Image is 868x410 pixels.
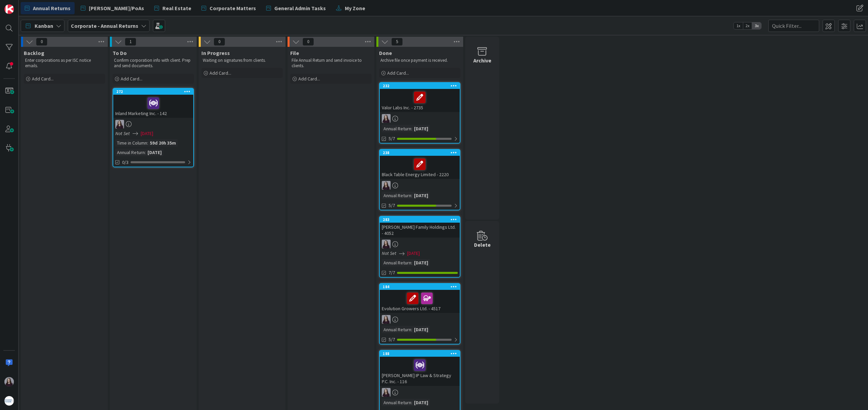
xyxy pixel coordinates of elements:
div: Annual Return [382,192,411,199]
img: BC [382,315,391,324]
div: [DATE] [412,192,430,199]
span: 1 [125,38,136,46]
img: BC [4,377,14,387]
input: Quick Filter... [768,20,819,32]
span: In Progress [201,50,230,56]
div: Inland Marketing Inc. - 142 [113,95,193,118]
span: 2x [743,22,752,29]
span: My Zone [345,4,365,12]
div: BC [380,240,460,248]
img: BC [382,181,391,190]
span: Corporate Matters [210,4,256,12]
div: 272 [116,89,193,94]
div: 238 [380,150,460,156]
i: Not Set [115,130,130,136]
div: 238 [383,150,460,155]
img: BC [382,240,391,248]
span: : [411,259,412,266]
div: 188 [383,351,460,356]
div: 184Evolution Growers Ltd. - 4517 [380,284,460,313]
div: BC [380,181,460,190]
div: Annual Return [382,125,411,132]
span: 0 [302,38,314,46]
a: Real Estate [150,2,195,14]
a: 283[PERSON_NAME] Family Holdings Ltd. - 4052BCNot Set[DATE]Annual Return:[DATE]7/7 [379,216,460,278]
div: [PERSON_NAME] IP Law & Strategy P.C. Inc. - 116 [380,357,460,386]
div: BC [380,388,460,397]
span: 1x [734,22,743,29]
span: Real Estate [162,4,191,12]
span: 0 [36,38,47,46]
div: 232Valor Labs Inc. - 2735 [380,83,460,112]
div: Annual Return [115,149,145,156]
span: : [147,139,148,147]
span: : [411,192,412,199]
div: [DATE] [146,149,163,156]
div: Black Table Energy Limited - 2220 [380,156,460,179]
span: 5 [391,38,403,46]
span: Add Card... [32,76,54,82]
div: 232 [380,83,460,89]
div: [PERSON_NAME] Family Holdings Ltd. - 4052 [380,223,460,238]
p: Enter corporations as per ISC notice emails. [25,58,104,69]
div: 184 [380,284,460,290]
div: Annual Return [382,326,411,333]
span: To Do [113,50,127,56]
div: Archive [473,56,491,64]
div: [DATE] [412,259,430,266]
a: 238Black Table Energy Limited - 2220BCAnnual Return:[DATE]5/7 [379,149,460,210]
p: Waiting on signatures from clients. [203,58,281,63]
span: [DATE] [407,250,420,257]
img: BC [382,388,391,397]
div: [DATE] [412,399,430,406]
img: BC [382,114,391,123]
div: 283 [383,217,460,222]
div: Valor Labs Inc. - 2735 [380,89,460,112]
div: BC [380,315,460,324]
span: [PERSON_NAME]/PoAs [89,4,144,12]
div: 283 [380,217,460,223]
div: Annual Return [382,399,411,406]
div: Annual Return [382,259,411,266]
div: 238Black Table Energy Limited - 2220 [380,150,460,179]
span: Add Card... [121,76,142,82]
span: General Admin Tasks [274,4,326,12]
i: Not Set [382,250,396,256]
a: [PERSON_NAME]/PoAs [77,2,148,14]
div: BC [380,114,460,123]
a: My Zone [332,2,369,14]
b: Corporate - Annual Returns [71,22,138,29]
span: 7/7 [389,269,395,276]
p: Confirm corporation info with client. Prep and send documents. [114,58,193,69]
div: 184 [383,284,460,289]
div: Time in Column [115,139,147,147]
span: Kanban [35,22,53,30]
a: 184Evolution Growers Ltd. - 4517BCAnnual Return:[DATE]5/7 [379,283,460,344]
span: Add Card... [387,70,409,76]
div: 59d 20h 35m [148,139,178,147]
div: Delete [474,241,491,249]
span: [DATE] [141,130,153,137]
div: 188 [380,351,460,357]
a: Annual Returns [21,2,75,14]
div: BC [113,120,193,129]
span: 0 [214,38,225,46]
p: Archive file once payment is received. [380,58,459,63]
div: 272Inland Marketing Inc. - 142 [113,89,193,118]
p: File Annual Return and send invoice to clients. [292,58,370,69]
a: 232Valor Labs Inc. - 2735BCAnnual Return:[DATE]5/7 [379,82,460,144]
a: 272Inland Marketing Inc. - 142BCNot Set[DATE]Time in Column:59d 20h 35mAnnual Return:[DATE]0/3 [113,88,194,167]
span: : [411,399,412,406]
div: [DATE] [412,326,430,333]
img: BC [115,120,124,129]
span: 5/7 [389,135,395,142]
span: Backlog [24,50,44,56]
img: Visit kanbanzone.com [4,4,14,14]
div: 272 [113,89,193,95]
span: : [411,125,412,132]
div: Evolution Growers Ltd. - 4517 [380,290,460,313]
div: 188[PERSON_NAME] IP Law & Strategy P.C. Inc. - 116 [380,351,460,386]
img: avatar [4,396,14,406]
span: : [411,326,412,333]
div: [DATE] [412,125,430,132]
